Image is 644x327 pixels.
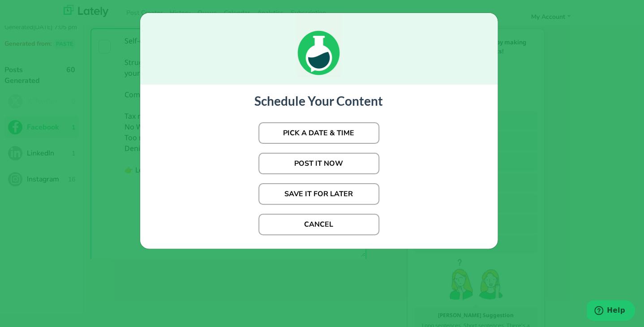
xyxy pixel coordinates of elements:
[258,122,379,144] button: PICK A DATE & TIME
[149,94,489,109] h3: Schedule Your Content
[258,153,379,174] button: POST IT NOW
[258,214,379,235] button: CANCEL
[587,300,635,323] iframe: Opens a widget where you can find more information
[296,13,341,77] img: loading_green.c7b22621.gif
[258,183,379,205] button: SAVE IT FOR LATER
